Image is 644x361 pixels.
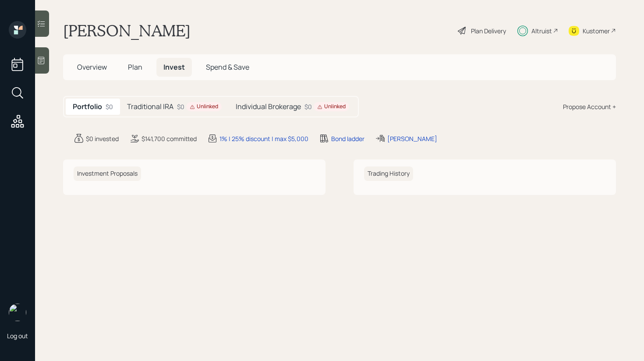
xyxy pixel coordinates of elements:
img: retirable_logo.png [9,304,26,321]
h6: Trading History [364,166,413,181]
h1: [PERSON_NAME] [63,21,191,40]
span: Overview [77,62,107,72]
h5: Portfolio [73,103,102,111]
div: Kustomer [583,26,610,35]
span: Spend & Save [206,62,249,72]
h6: Investment Proposals [74,166,141,181]
span: Plan [128,62,142,72]
div: $141,700 committed [142,134,197,143]
h5: Individual Brokerage [236,103,301,111]
div: Plan Delivery [471,26,506,35]
div: $0 [304,102,349,111]
div: $0 [106,102,113,111]
div: $0 [177,102,222,111]
div: Propose Account + [563,102,616,111]
div: 1% | 25% discount | max $5,000 [219,134,308,143]
div: [PERSON_NAME] [387,134,437,143]
div: $0 invested [86,134,119,143]
div: Log out [7,332,28,340]
div: Unlinked [317,103,346,110]
div: Bond ladder [331,134,364,143]
h5: Traditional IRA [127,103,173,111]
span: Invest [163,62,185,72]
div: Unlinked [190,103,218,110]
div: Altruist [531,26,552,35]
